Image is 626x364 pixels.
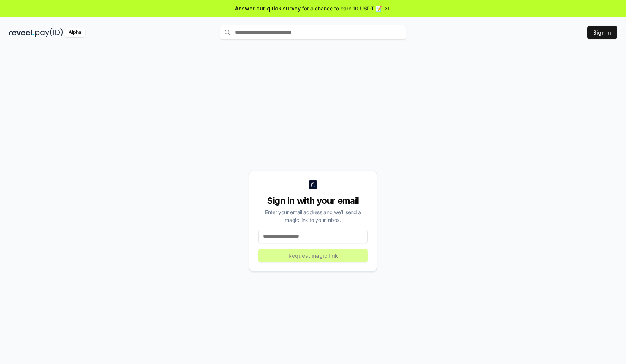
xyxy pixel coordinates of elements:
[35,28,63,37] img: pay_id
[258,195,368,207] div: Sign in with your email
[64,28,85,37] div: Alpha
[235,4,301,12] span: Answer our quick survey
[258,208,368,224] div: Enter your email address and we’ll send a magic link to your inbox.
[309,180,317,189] img: logo_small
[9,28,34,37] img: reveel_dark
[587,26,617,39] button: Sign In
[302,4,382,12] span: for a chance to earn 10 USDT 📝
